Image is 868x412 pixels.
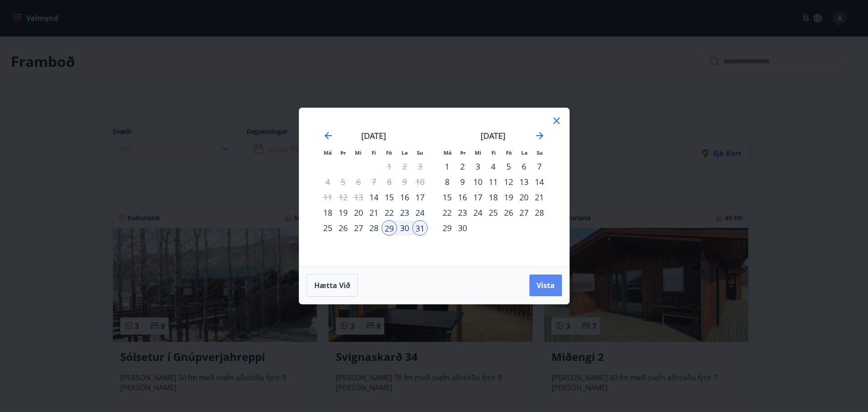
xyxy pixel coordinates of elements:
[521,149,528,156] small: La
[516,159,532,174] div: 6
[501,159,516,174] div: 5
[340,149,346,156] small: Þr
[486,205,501,220] div: 25
[382,189,397,205] div: 15
[382,205,397,220] td: Choose föstudagur, 22. ágúst 2025 as your check-in date. It’s available.
[516,174,532,189] div: 13
[439,189,455,205] td: Choose mánudagur, 15. september 2025 as your check-in date. It’s available.
[366,220,382,236] div: 28
[397,220,412,236] td: Selected. laugardagur, 30. ágúst 2025
[516,159,532,174] td: Choose laugardagur, 6. september 2025 as your check-in date. It’s available.
[532,189,547,205] div: 21
[470,159,486,174] div: 3
[470,189,486,205] td: Choose miðvikudagur, 17. september 2025 as your check-in date. It’s available.
[501,189,516,205] td: Choose föstudagur, 19. september 2025 as your check-in date. It’s available.
[455,205,470,220] div: 23
[307,274,358,297] button: Hætta við
[455,174,470,189] div: 9
[397,205,412,220] div: 23
[320,174,335,189] td: Not available. mánudagur, 4. ágúst 2025
[486,189,501,205] td: Choose fimmtudagur, 18. september 2025 as your check-in date. It’s available.
[412,189,428,205] div: 17
[455,205,470,220] td: Choose þriðjudagur, 23. september 2025 as your check-in date. It’s available.
[486,159,501,174] div: 4
[397,159,412,174] td: Not available. laugardagur, 2. ágúst 2025
[397,189,412,205] div: 16
[470,174,486,189] div: 10
[417,149,423,156] small: Su
[455,189,470,205] td: Choose þriðjudagur, 16. september 2025 as your check-in date. It’s available.
[335,205,351,220] td: Choose þriðjudagur, 19. ágúst 2025 as your check-in date. It’s available.
[335,205,351,220] div: 19
[323,130,334,141] div: Move backward to switch to the previous month.
[486,174,501,189] div: 11
[382,220,397,236] div: 29
[439,220,455,236] td: Choose mánudagur, 29. september 2025 as your check-in date. It’s available.
[491,149,496,156] small: Fi
[516,189,532,205] div: 20
[481,130,505,141] strong: [DATE]
[486,205,501,220] td: Choose fimmtudagur, 25. september 2025 as your check-in date. It’s available.
[320,189,335,205] td: Not available. mánudagur, 11. ágúst 2025
[532,205,547,220] td: Choose sunnudagur, 28. september 2025 as your check-in date. It’s available.
[501,174,516,189] div: 12
[320,205,335,220] div: 18
[335,220,351,236] div: 26
[529,275,562,296] button: Vista
[532,174,547,189] td: Choose sunnudagur, 14. september 2025 as your check-in date. It’s available.
[516,205,532,220] td: Choose laugardagur, 27. september 2025 as your check-in date. It’s available.
[439,174,455,189] div: 8
[361,130,386,141] strong: [DATE]
[351,174,366,189] td: Not available. miðvikudagur, 6. ágúst 2025
[475,149,481,156] small: Mi
[412,159,428,174] td: Not available. sunnudagur, 3. ágúst 2025
[501,205,516,220] div: 26
[366,205,382,220] div: 21
[366,189,382,205] div: 14
[351,205,366,220] td: Choose miðvikudagur, 20. ágúst 2025 as your check-in date. It’s available.
[455,159,470,174] td: Choose þriðjudagur, 2. september 2025 as your check-in date. It’s available.
[335,189,351,205] td: Not available. þriðjudagur, 12. ágúst 2025
[351,220,366,236] div: 27
[439,205,455,220] div: 22
[397,189,412,205] td: Choose laugardagur, 16. ágúst 2025 as your check-in date. It’s available.
[443,149,452,156] small: Má
[455,220,470,236] td: Choose þriðjudagur, 30. september 2025 as your check-in date. It’s available.
[532,205,547,220] div: 28
[486,189,501,205] div: 18
[351,220,366,236] td: Choose miðvikudagur, 27. ágúst 2025 as your check-in date. It’s available.
[501,189,516,205] div: 19
[455,174,470,189] td: Choose þriðjudagur, 9. september 2025 as your check-in date. It’s available.
[516,205,532,220] div: 27
[439,189,455,205] div: 15
[320,220,335,236] td: Choose mánudagur, 25. ágúst 2025 as your check-in date. It’s available.
[412,220,428,236] td: Selected as end date. sunnudagur, 31. ágúst 2025
[501,174,516,189] td: Choose föstudagur, 12. september 2025 as your check-in date. It’s available.
[320,220,335,236] div: 25
[366,189,382,205] td: Choose fimmtudagur, 14. ágúst 2025 as your check-in date. It’s available.
[506,149,512,156] small: Fö
[351,205,366,220] div: 20
[412,205,428,220] div: 24
[310,119,558,256] div: Calendar
[401,149,408,156] small: La
[366,174,382,189] td: Not available. fimmtudagur, 7. ágúst 2025
[470,205,486,220] td: Choose miðvikudagur, 24. september 2025 as your check-in date. It’s available.
[412,174,428,189] td: Not available. sunnudagur, 10. ágúst 2025
[382,205,397,220] div: 22
[455,159,470,174] div: 2
[397,220,412,236] div: 30
[470,205,486,220] div: 24
[516,174,532,189] td: Choose laugardagur, 13. september 2025 as your check-in date. It’s available.
[537,280,555,290] span: Vista
[470,159,486,174] td: Choose miðvikudagur, 3. september 2025 as your check-in date. It’s available.
[532,159,547,174] div: 7
[386,149,392,156] small: Fö
[439,220,455,236] div: 29
[351,189,366,205] td: Not available. miðvikudagur, 13. ágúst 2025
[470,189,486,205] div: 17
[470,174,486,189] td: Choose miðvikudagur, 10. september 2025 as your check-in date. It’s available.
[439,174,455,189] td: Choose mánudagur, 8. september 2025 as your check-in date. It’s available.
[460,149,466,156] small: Þr
[486,174,501,189] td: Choose fimmtudagur, 11. september 2025 as your check-in date. It’s available.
